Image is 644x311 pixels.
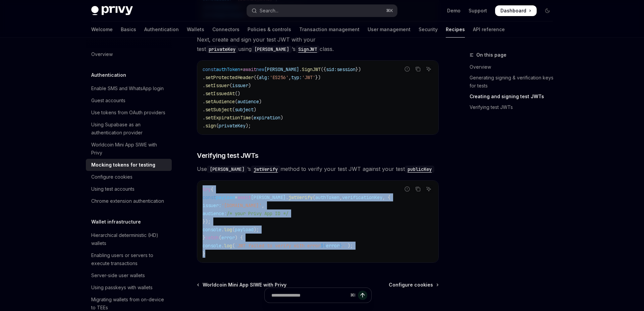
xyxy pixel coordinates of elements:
a: Worldcoin Mini App SIWE with Privy [86,139,172,159]
span: error [221,235,235,241]
span: ( [216,123,219,129]
a: Connectors [212,21,239,38]
a: jwtVerify [251,166,280,172]
a: SignJWT [296,46,320,52]
button: Send message [358,291,367,300]
h5: Wallet infrastructure [91,218,141,226]
span: alg: [259,74,270,80]
span: ); [254,227,259,233]
a: Server-side user wallets [86,269,172,282]
code: [PERSON_NAME] [252,46,292,53]
span: , [288,74,291,80]
a: API reference [473,21,505,38]
div: Chrome extension authentication [91,197,164,205]
span: /* your Privy App ID */ [227,210,288,216]
button: Report incorrect code [403,185,412,193]
code: publicKey [405,166,434,173]
button: Ask AI [424,65,433,73]
span: .` [342,243,347,249]
span: 'JWT' [302,74,315,80]
span: . [221,243,224,249]
span: = [240,66,243,72]
span: ( [313,194,315,200]
span: } [203,235,205,241]
span: audience: [203,210,227,216]
span: ( [219,235,221,241]
span: ({ [321,66,326,72]
button: Copy the contents from the code block [414,65,422,73]
div: Worldcoin Mini App SIWE with Privy [91,141,168,157]
span: ) [254,107,256,113]
span: const [203,194,216,200]
a: Use tokens from OAuth providers [86,107,172,119]
span: ( [229,82,232,88]
span: const [203,66,216,72]
span: '[DOMAIN_NAME]' [221,202,262,208]
span: issuer: [203,202,221,208]
span: }) [315,74,321,80]
span: . [203,90,205,97]
span: console [203,243,221,249]
a: Basics [121,21,136,38]
span: privateKey [219,123,246,129]
span: ( [232,107,235,113]
span: audience [237,99,259,105]
span: . [203,107,205,113]
input: Ask a question... [271,288,347,303]
span: jwtVerify [288,194,313,200]
code: [PERSON_NAME] [207,166,247,173]
a: Enable SMS and WhatsApp login [86,82,172,95]
span: Worldcoin Mini App SIWE with Privy [203,282,286,288]
span: ({ [254,74,259,80]
a: Authentication [144,21,179,38]
a: Wallets [187,21,204,38]
span: sign [205,123,216,129]
span: payload [216,194,235,200]
span: typ: [291,74,302,80]
a: Policies & controls [248,21,291,38]
span: catch [205,235,219,241]
span: payload [235,227,254,233]
a: Recipes [446,21,465,38]
button: Ask AI [424,185,433,193]
span: 'ES256' [270,74,288,80]
span: sid: [326,66,337,72]
span: issuer [232,82,248,88]
div: Enabling users or servers to execute transactions [91,251,168,267]
a: Hierarchical deterministic (HD) wallets [86,229,172,249]
div: Hierarchical deterministic (HD) wallets [91,231,168,247]
span: ) [259,99,262,105]
span: await [243,66,256,72]
div: Search... [260,7,278,15]
a: User management [368,21,411,38]
div: Using Supabase as an authentication provider [91,121,168,137]
span: = [235,194,237,200]
button: Copy the contents from the code block [414,185,422,193]
span: . [203,74,205,80]
div: Overview [91,50,113,58]
span: ( [232,227,235,233]
a: Welcome [91,21,113,38]
div: Using passkeys with wallets [91,284,153,292]
span: . [286,194,288,200]
span: } [339,243,342,249]
span: On this page [476,51,506,59]
span: SignJWT [302,66,321,72]
a: Guest accounts [86,95,172,107]
div: Use tokens from OAuth providers [91,109,165,117]
a: Generating signing & verification keys for tests [470,72,558,91]
a: Overview [86,48,172,60]
span: () [235,90,240,97]
div: Enable SMS and WhatsApp login [91,84,164,92]
button: Toggle dark mode [542,5,553,16]
span: , [339,194,342,200]
code: SignJWT [296,46,320,53]
a: Using test accounts [86,183,172,195]
span: new [256,66,264,72]
span: }) [356,66,361,72]
a: Enabling users or servers to execute transactions [86,249,172,269]
span: authToken [315,194,339,200]
span: ( [251,115,254,121]
button: Report incorrect code [403,65,412,73]
a: Dashboard [495,5,537,16]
